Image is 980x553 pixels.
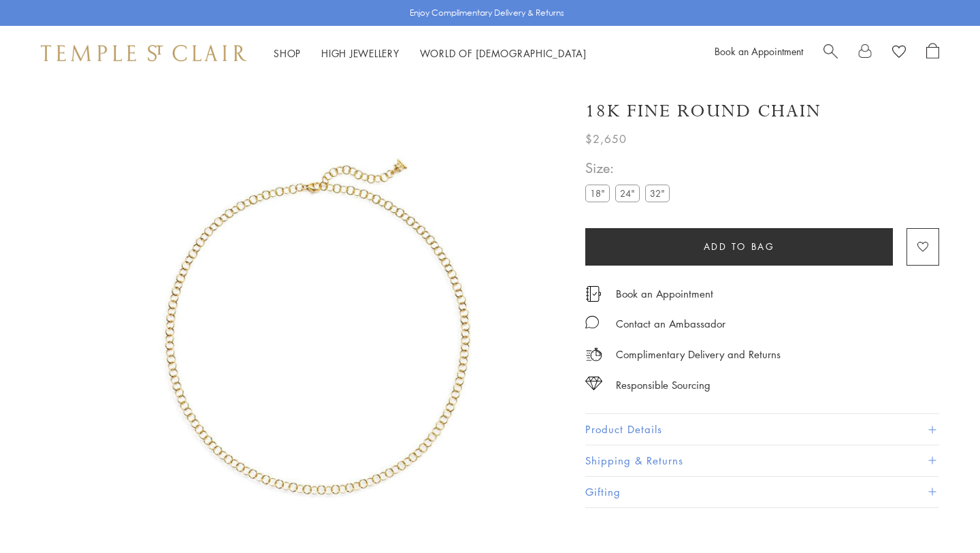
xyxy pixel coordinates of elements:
a: Search [823,43,838,63]
span: Add to bag [704,239,775,254]
button: Add to bag [585,228,893,266]
img: icon_delivery.svg [585,346,602,363]
img: Temple St. Clair [41,45,246,61]
button: Gifting [585,477,939,507]
img: MessageIcon-01_2.svg [585,315,599,329]
img: icon_sourcing.svg [585,377,602,390]
h1: 18K Fine Round Chain [585,99,821,123]
a: ShopShop [274,46,301,60]
div: Contact an Ambassador [616,315,725,332]
span: Size: [585,157,675,179]
a: High JewelleryHigh Jewellery [321,46,399,60]
a: World of [DEMOGRAPHIC_DATA]World of [DEMOGRAPHIC_DATA] [420,46,587,60]
label: 32" [645,185,670,202]
nav: Main navigation [274,45,587,62]
a: View Wishlist [892,43,906,63]
label: 24" [615,185,640,202]
button: Shipping & Returns [585,445,939,476]
a: Open Shopping Bag [926,43,939,63]
iframe: Gorgias live chat messenger [912,489,966,539]
p: Complimentary Delivery and Returns [616,346,781,363]
div: Responsible Sourcing [616,377,710,394]
span: $2,650 [585,130,627,148]
a: Book an Appointment [616,286,713,301]
img: icon_appointment.svg [585,286,602,302]
a: Book an Appointment [715,44,803,58]
p: Enjoy Complimentary Delivery & Returns [410,6,564,20]
label: 18" [585,185,610,202]
button: Product Details [585,414,939,445]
